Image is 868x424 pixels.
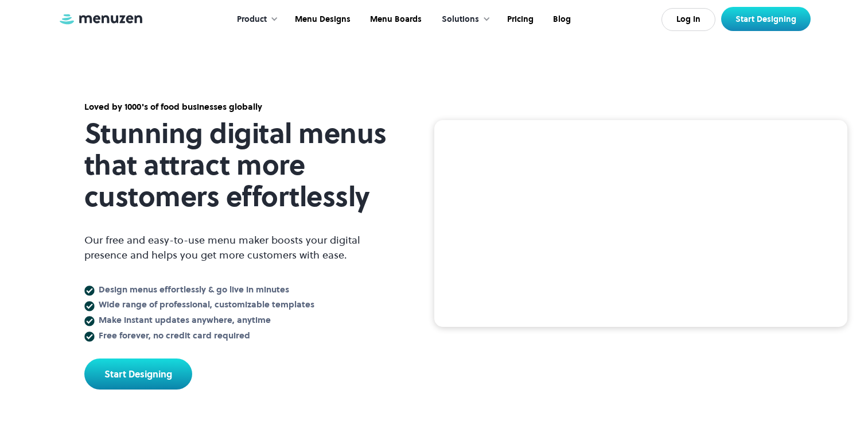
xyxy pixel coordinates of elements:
strong: Design menus effortlessly & go live in minutes [99,283,289,295]
div: Product [225,2,284,37]
p: Our free and easy-to-use menu maker boosts your digital presence and helps you get more customers... [84,233,400,263]
div: Product [237,13,267,26]
strong: Free forever, no credit card required [99,329,250,341]
a: Blog [542,2,579,37]
a: Pricing [496,2,542,37]
a: Menu Designs [284,2,359,37]
strong: Wide range of professional, customizable templates [99,298,314,310]
h1: Stunning digital menus that attract more customers effortlessly [84,118,400,213]
a: Start Designing [721,7,811,31]
strong: Make instant updates anywhere, anytime [99,314,271,326]
a: Menu Boards [359,2,430,37]
div: Loved by 1000's of food businesses globally [84,101,400,113]
a: Start Designing [84,359,192,390]
a: Log In [661,8,715,31]
div: Solutions [442,13,479,26]
div: Solutions [430,2,496,37]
